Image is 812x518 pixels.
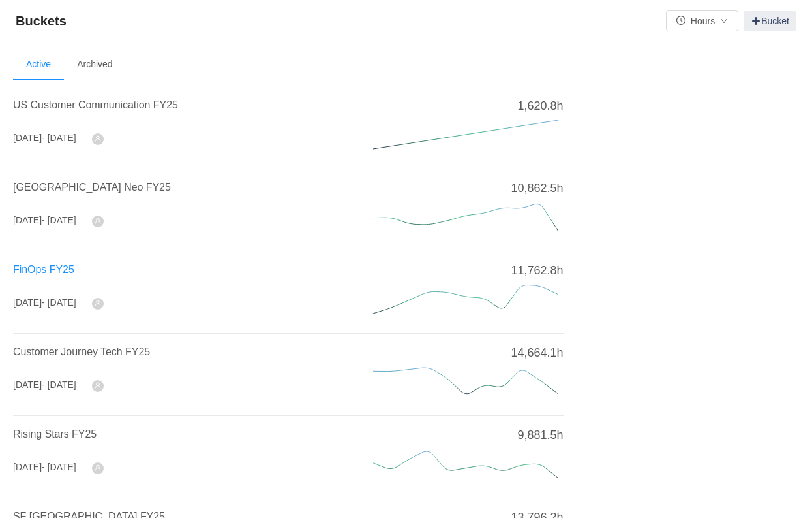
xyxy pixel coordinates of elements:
i: icon: user [95,135,101,142]
a: FinOps FY25 [13,264,74,275]
span: - [DATE] [42,297,76,308]
i: icon: user [95,218,101,224]
i: icon: user [95,382,101,389]
span: Buckets [16,10,74,31]
div: [DATE] [13,296,76,310]
div: [DATE] [13,378,76,392]
div: [DATE] [13,461,76,474]
span: 1,620.8h [517,97,563,115]
a: Rising Stars FY25 [13,429,97,440]
span: - [DATE] [42,133,76,143]
button: icon: clock-circleHoursicon: down [666,10,738,31]
li: Archived [64,49,125,80]
i: icon: user [95,464,101,471]
a: Bucket [744,11,796,31]
span: - [DATE] [42,462,76,472]
span: 11,762.8h [511,262,563,280]
span: 9,881.5h [517,427,563,444]
span: 14,664.1h [511,344,563,362]
a: Customer Journey Tech FY25 [13,346,150,357]
span: - [DATE] [42,215,76,225]
a: [GEOGRAPHIC_DATA] Neo FY25 [13,182,171,193]
li: Active [13,49,64,80]
span: 10,862.5h [511,180,563,197]
div: [DATE] [13,131,76,145]
div: [DATE] [13,214,76,227]
span: - [DATE] [42,380,76,390]
a: US Customer Communication FY25 [13,99,178,110]
i: icon: user [95,300,101,306]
